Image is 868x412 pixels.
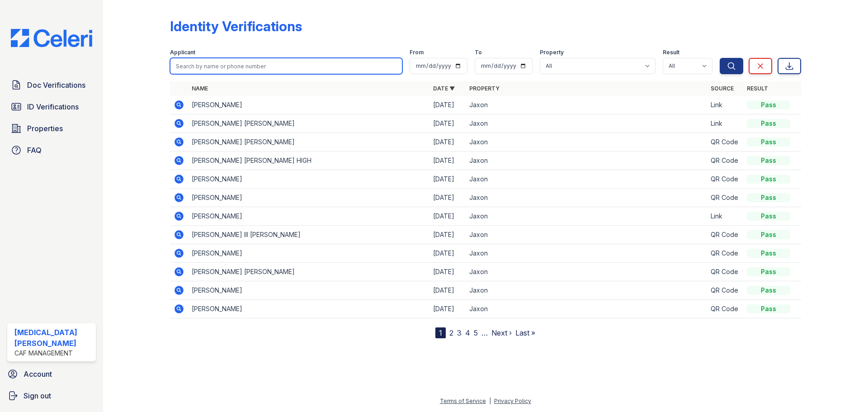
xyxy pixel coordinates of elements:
[747,212,790,221] div: Pass
[707,244,743,263] td: QR Code
[707,189,743,207] td: QR Code
[747,156,790,165] div: Pass
[747,175,790,184] div: Pass
[24,369,52,379] span: Account
[457,328,462,337] a: 3
[747,267,790,276] div: Pass
[188,96,429,114] td: [PERSON_NAME]
[707,300,743,318] td: QR Code
[515,328,535,337] a: Last »
[489,398,491,404] div: |
[192,85,208,92] a: Name
[188,133,429,152] td: [PERSON_NAME] [PERSON_NAME]
[188,226,429,244] td: [PERSON_NAME] III [PERSON_NAME]
[429,96,466,114] td: [DATE]
[747,100,790,109] div: Pass
[707,133,743,152] td: QR Code
[466,263,707,281] td: Jaxon
[429,189,466,207] td: [DATE]
[7,119,96,137] a: Properties
[429,114,466,133] td: [DATE]
[433,85,455,92] a: Date ▼
[466,114,707,133] td: Jaxon
[707,96,743,114] td: Link
[7,76,96,94] a: Doc Verifications
[27,101,79,112] span: ID Verifications
[707,281,743,300] td: QR Code
[188,263,429,281] td: [PERSON_NAME] [PERSON_NAME]
[707,170,743,189] td: QR Code
[429,244,466,263] td: [DATE]
[747,286,790,295] div: Pass
[747,119,790,128] div: Pass
[466,152,707,170] td: Jaxon
[707,152,743,170] td: QR Code
[466,207,707,226] td: Jaxon
[188,189,429,207] td: [PERSON_NAME]
[474,328,478,337] a: 5
[466,133,707,152] td: Jaxon
[188,300,429,318] td: [PERSON_NAME]
[440,398,486,404] a: Terms of Service
[747,193,790,202] div: Pass
[747,85,768,92] a: Result
[466,96,707,114] td: Jaxon
[7,98,96,116] a: ID Verifications
[747,304,790,313] div: Pass
[466,300,707,318] td: Jaxon
[475,49,482,56] label: To
[707,114,743,133] td: Link
[429,207,466,226] td: [DATE]
[188,207,429,226] td: [PERSON_NAME]
[170,49,195,56] label: Applicant
[663,49,679,56] label: Result
[747,249,790,258] div: Pass
[435,327,446,338] div: 1
[429,281,466,300] td: [DATE]
[14,349,92,358] div: CAF Management
[466,170,707,189] td: Jaxon
[707,263,743,281] td: QR Code
[27,80,85,90] span: Doc Verifications
[188,114,429,133] td: [PERSON_NAME] [PERSON_NAME]
[747,230,790,239] div: Pass
[449,328,453,337] a: 2
[707,207,743,226] td: Link
[429,263,466,281] td: [DATE]
[466,189,707,207] td: Jaxon
[4,365,99,383] a: Account
[466,226,707,244] td: Jaxon
[429,226,466,244] td: [DATE]
[24,390,51,401] span: Sign out
[466,244,707,263] td: Jaxon
[481,327,488,338] span: …
[27,123,63,134] span: Properties
[540,49,564,56] label: Property
[711,85,734,92] a: Source
[747,137,790,147] div: Pass
[429,133,466,152] td: [DATE]
[188,281,429,300] td: [PERSON_NAME]
[4,387,99,405] a: Sign out
[170,58,402,74] input: Search by name or phone number
[27,145,42,156] span: FAQ
[465,328,470,337] a: 4
[410,49,424,56] label: From
[494,398,531,404] a: Privacy Policy
[170,18,302,34] div: Identity Verifications
[429,152,466,170] td: [DATE]
[188,152,429,170] td: [PERSON_NAME] [PERSON_NAME] HIGH
[7,141,96,159] a: FAQ
[429,300,466,318] td: [DATE]
[466,281,707,300] td: Jaxon
[188,170,429,189] td: [PERSON_NAME]
[469,85,500,92] a: Property
[14,327,92,349] div: [MEDICAL_DATA][PERSON_NAME]
[491,328,512,337] a: Next ›
[188,244,429,263] td: [PERSON_NAME]
[707,226,743,244] td: QR Code
[429,170,466,189] td: [DATE]
[4,29,99,47] img: CE_Logo_Blue-a8612792a0a2168367f1c8372b55b34899dd931a85d93a1a3d3e32e68fde9ad4.png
